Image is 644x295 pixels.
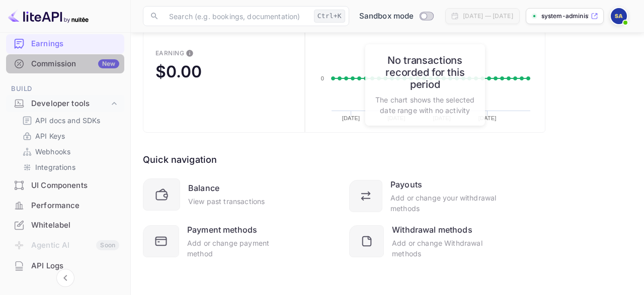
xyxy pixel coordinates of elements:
div: UI Components [6,176,124,195]
div: Balance [188,182,219,194]
div: Whitelabel [6,216,124,235]
a: API Keys [22,131,116,141]
div: Add or change your withdrawal methods [390,192,497,214]
div: Ctrl+K [314,10,345,23]
div: API Keys [18,129,120,143]
div: API Logs [6,256,124,276]
a: Integrations [22,162,116,172]
div: Withdrawal methods [392,224,472,236]
div: Payment methods [187,224,257,236]
div: Switch to Production mode [355,11,437,22]
a: API docs and SDKs [22,115,116,126]
a: UI Components [6,176,124,194]
div: Performance [31,200,119,212]
input: Search (e.g. bookings, documentation) [163,6,310,26]
div: $0.00 [155,62,202,81]
p: API docs and SDKs [35,115,101,126]
div: Earnings [31,38,119,50]
span: Build [6,83,124,94]
div: Add or change payment method [187,238,291,259]
a: Performance [6,196,124,215]
img: System Administrator [611,8,627,24]
p: Integrations [35,162,75,172]
div: Integrations [18,160,120,174]
button: This is the amount of confirmed commission that will be paid to you on the next scheduled deposit [182,45,198,61]
div: API docs and SDKs [18,113,120,128]
img: LiteAPI logo [8,8,89,24]
p: API Keys [35,131,65,141]
text: 0 [320,75,324,81]
div: [DATE] — [DATE] [463,12,513,21]
div: Earning [155,49,184,57]
a: CommissionNew [6,54,124,73]
div: Webhooks [18,144,120,159]
p: Webhooks [35,146,70,157]
text: [DATE] [342,115,359,121]
button: EarningThis is the amount of confirmed commission that will be paid to you on the next scheduled ... [143,31,305,133]
div: Payouts [390,178,422,190]
div: New [98,59,119,68]
div: Developer tools [31,98,109,110]
a: Whitelabel [6,216,124,234]
div: Performance [6,196,124,216]
a: Earnings [6,34,124,53]
div: API Logs [31,260,119,272]
div: View past transactions [188,196,265,207]
div: Developer tools [6,95,124,113]
h6: No transactions recorded for this period [375,54,475,90]
div: Quick navigation [143,153,217,166]
text: [DATE] [478,115,496,121]
a: API Logs [6,256,124,275]
button: Collapse navigation [56,269,74,287]
div: Add or change Withdrawal methods [392,238,497,259]
div: Commission [31,58,119,70]
div: UI Components [31,180,119,191]
div: Earnings [6,34,124,54]
span: Sandbox mode [359,11,414,22]
div: Whitelabel [31,220,119,231]
p: The chart shows the selected date range with no activity [375,94,475,116]
div: CommissionNew [6,54,124,74]
a: Webhooks [22,146,116,157]
p: system-administrator-s... [541,12,589,21]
